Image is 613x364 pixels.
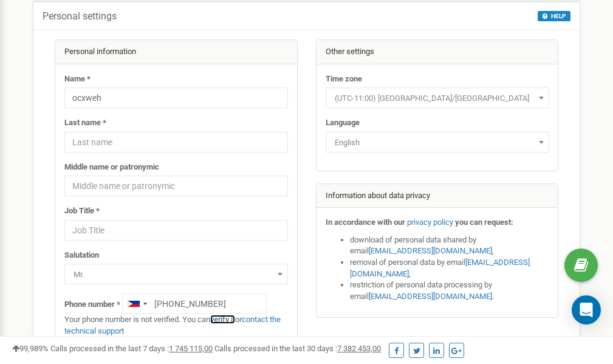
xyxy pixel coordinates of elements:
[326,74,362,85] label: Time zone
[330,90,545,107] span: (UTC-11:00) Pacific/Midway
[214,344,381,353] span: Calls processed in the last 30 days :
[122,294,267,314] input: +1-800-555-55-55
[64,264,288,284] span: Mr.
[350,280,549,302] li: restriction of personal data processing by email .
[64,117,106,129] label: Last name *
[123,294,151,314] div: Telephone country code
[572,295,601,325] div: Open Intercom Messenger
[64,250,99,261] label: Salutation
[317,184,558,208] div: Information about data privacy
[50,344,213,353] span: Calls processed in the last 7 days :
[407,218,453,227] a: privacy policy
[55,40,297,64] div: Personal information
[455,218,513,227] strong: you can request:
[64,132,288,153] input: Last name
[64,74,91,85] label: Name *
[64,88,288,108] input: Name
[64,299,120,311] label: Phone number *
[350,258,530,278] a: [EMAIL_ADDRESS][DOMAIN_NAME]
[43,11,117,22] h5: Personal settings
[326,117,360,129] label: Language
[326,88,549,108] span: (UTC-11:00) Pacific/Midway
[64,314,288,337] p: Your phone number is not verified. You can or
[69,266,284,283] span: Mr.
[330,134,545,151] span: English
[210,315,235,324] a: verify it
[369,246,492,255] a: [EMAIL_ADDRESS][DOMAIN_NAME]
[326,132,549,153] span: English
[317,40,558,64] div: Other settings
[369,292,492,301] a: [EMAIL_ADDRESS][DOMAIN_NAME]
[64,162,159,173] label: Middle name or patronymic
[64,220,288,241] input: Job Title
[326,218,405,227] strong: In accordance with our
[350,257,549,280] li: removal of personal data by email ,
[538,11,570,21] button: HELP
[169,344,213,353] u: 1 745 115,00
[64,176,288,196] input: Middle name or patronymic
[337,344,381,353] u: 7 382 453,00
[12,344,49,353] span: 99,989%
[64,315,281,335] a: contact the technical support
[64,205,100,217] label: Job Title *
[350,235,549,257] li: download of personal data shared by email ,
